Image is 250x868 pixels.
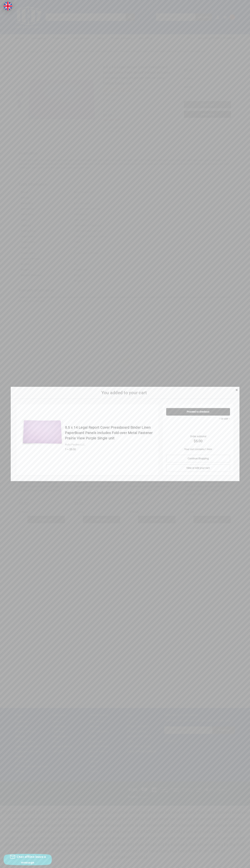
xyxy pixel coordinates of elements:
div: Order subtotal [166,435,230,444]
img: 8.5 x 14 Legal Report Cover Pressboard Binder Linen PaperBoard Panels includes Fold-over Metal Fa... [22,419,63,445]
p: -- or use -- [166,417,230,421]
button: Chat offline leave a message [4,854,52,865]
iframe: PayPal-paypal [166,422,230,429]
a: View or edit your cart [166,464,230,472]
a: Proceed to checkout [166,408,230,416]
iframe: Google Customer Reviews [221,858,250,868]
strong: $5.00 [166,438,230,444]
div: Ruby Paulina LLC. [65,443,155,447]
a: Close [235,388,239,391]
span: Chat offline leave a message [17,855,46,864]
h4: 8.5 x 14 Legal Report Cover Pressboard Binder Linen PaperBoard Panels includes Fold-over Metal Fa... [65,425,155,441]
div: 1 × $5.00 [65,447,155,452]
a: Continue Shopping [166,455,230,462]
img: duty and tax information for United Kingdom [4,2,12,10]
p: Your cart contains 1 item [166,447,230,451]
h2: You added to your cart [16,389,232,396]
span: × [236,387,238,393]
